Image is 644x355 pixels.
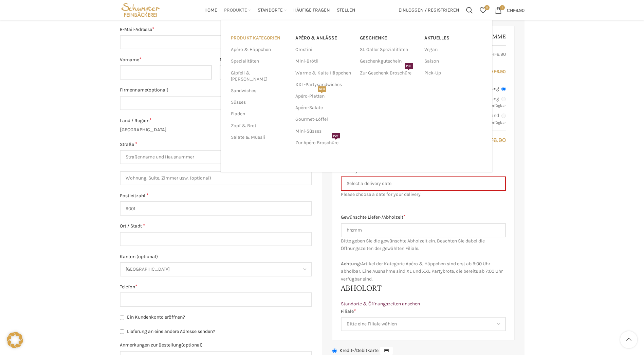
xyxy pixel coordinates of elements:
[332,133,340,138] span: PDF
[339,348,394,353] label: Kredit-/Debitkarte
[341,283,506,293] h3: Abholort
[293,3,330,17] a: Häufige Fragen
[360,32,418,44] a: Geschenke
[120,283,312,291] label: Telefon
[231,55,287,67] a: Spezialitäten
[127,314,185,320] span: Ein Kundenkonto eröffnen?
[405,63,413,69] span: PDF
[507,7,515,13] span: CHF
[341,223,506,237] input: hh:mm
[399,8,459,13] span: Einloggen / Registrieren
[295,125,353,137] a: Mini-Süsses
[341,191,506,198] span: Please choose a date for your delivery.
[463,3,476,17] a: Suchen
[380,346,393,355] img: Kredit-/Debitkarte
[492,3,528,17] a: 1 CHF6.90
[127,328,215,334] span: Lieferung an eine andere Adresse senden?
[231,85,287,97] a: Sandwiches
[295,67,353,79] a: Warme & Kalte Häppchen
[488,51,506,57] bdi: 6.90
[341,308,506,315] label: Filiale
[295,114,353,125] a: Gourmet-Löffel
[231,67,287,85] a: Gipfeli & [PERSON_NAME]
[374,120,506,125] small: Diese Versandmethode ist aufgrund Ihrer Produkteauswahl nicht verfügbar
[488,51,497,57] span: CHF
[120,222,312,230] label: Ort / Stadt
[120,117,312,124] label: Land / Region
[341,301,420,307] a: Standorte & Öffnungszeiten ansehen
[500,5,505,10] span: 1
[295,137,353,149] a: Zur Apéro BroschürePDF
[507,7,525,13] bdi: 6.90
[224,3,251,17] a: Produkte
[337,3,355,17] a: Stellen
[295,102,353,114] a: Apéro-Salate
[424,67,482,79] a: Pick-Up
[341,214,506,221] label: Gewünschte Liefer-/Abholzeit
[231,120,287,132] a: Zopf & Brot
[295,44,353,55] a: Crostini
[120,26,312,33] label: E-Mail-Adresse
[231,97,287,108] a: Süsses
[120,141,312,148] label: Straße
[120,7,162,13] a: Site logo
[181,342,203,348] span: (optional)
[484,5,490,10] span: 0
[360,67,418,79] a: Zur Geschenk BroschürePDF
[258,7,283,14] span: Standorte
[204,7,217,14] span: Home
[231,32,287,44] a: PRODUKT KATEGORIEN
[120,86,312,94] label: Firmenname
[120,341,312,349] label: Anmerkungen zur Bestellung
[476,3,490,17] a: 0
[293,7,330,14] span: Häufige Fragen
[258,3,287,17] a: Standorte
[224,7,247,14] span: Produkte
[482,136,506,144] bdi: 6.90
[120,316,124,320] input: Ein Kundenkonto eröffnen?
[318,86,326,92] span: NEU
[295,90,353,102] a: Apéro-PlattenNEU
[341,238,503,282] span: Bitte geben Sie die gewünschte Abholzeit ein. Beachten Sie dabei die Öffnungszeiten der gewählten...
[341,176,506,191] input: Select a delivery date
[476,3,490,17] div: Meine Wunschliste
[424,55,482,67] a: Saison
[121,263,311,276] span: St. Gallen
[487,69,506,74] bdi: 6.90
[120,171,312,185] input: Wohnung, Suite, Zimmer usw. (optional)
[376,103,506,108] small: Diese Versandmethode ist erst ab einem Bestellwert von 40 CHF verfügbar
[620,331,637,348] a: Scroll to top button
[424,32,482,44] a: Aktuelles
[231,44,287,55] a: Apéro & Häppchen
[395,3,463,17] a: Einloggen / Registrieren
[295,32,353,44] a: APÉRO & ANLÄSSE
[231,108,287,120] a: Fladen
[220,56,312,64] label: Nachname
[341,261,361,267] strong: Achtung:
[295,55,353,67] a: Mini-Brötli
[147,87,168,93] span: (optional)
[360,44,418,55] a: St. Galler Spezialitäten
[120,127,167,133] strong: [GEOGRAPHIC_DATA]
[120,329,124,334] input: Lieferung an eine andere Adresse senden?
[295,79,353,90] a: XXL-Partysandwiches
[424,44,482,55] a: Vegan
[120,56,212,64] label: Vorname
[120,262,312,276] span: Kanton
[120,150,312,164] input: Straßenname und Hausnummer
[360,55,418,67] a: Geschenkgutschein
[165,3,395,17] div: Main navigation
[231,132,287,143] a: Salate & Müesli
[120,192,312,200] label: Postleitzahl
[120,253,312,260] label: Kanton
[204,3,217,17] a: Home
[337,7,355,14] span: Stellen
[136,254,158,259] span: (optional)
